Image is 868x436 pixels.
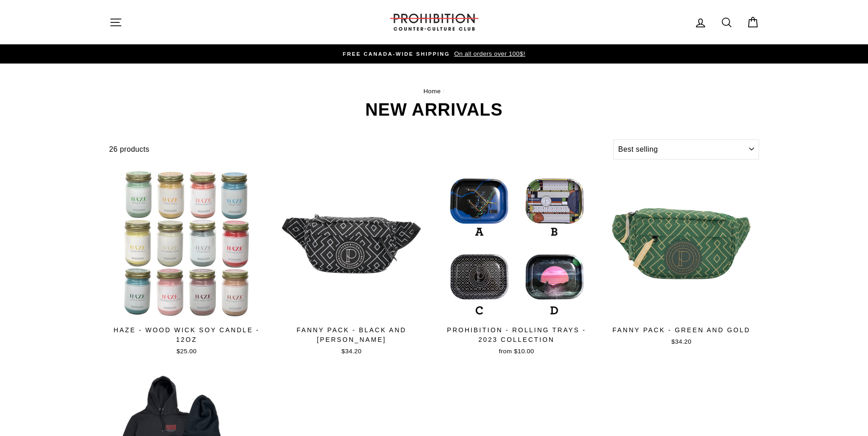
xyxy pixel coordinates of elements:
a: FREE CANADA-WIDE SHIPPING On all orders over 100$! [112,49,757,59]
a: PROHIBITION - ROLLING TRAYS - 2023 COLLECTIONfrom $10.00 [439,166,594,359]
nav: breadcrumbs [109,86,759,96]
h1: NEW ARRIVALS [109,101,759,118]
div: $34.20 [604,337,759,346]
div: from $10.00 [439,347,594,356]
div: 26 products [109,144,610,155]
span: FREE CANADA-WIDE SHIPPING [343,51,450,57]
div: $34.20 [274,347,429,356]
div: FANNY PACK - BLACK AND [PERSON_NAME] [274,325,429,345]
span: / [442,88,444,95]
a: FANNY PACK - GREEN AND GOLD$34.20 [604,166,759,350]
a: Home [423,88,441,95]
div: Haze - Wood Wick Soy Candle - 12oz [109,325,264,345]
img: PROHIBITION COUNTER-CULTURE CLUB [388,14,480,31]
a: Haze - Wood Wick Soy Candle - 12oz$25.00 [109,166,264,359]
a: FANNY PACK - BLACK AND [PERSON_NAME]$34.20 [274,166,429,359]
span: On all orders over 100$! [452,50,525,57]
div: $25.00 [109,347,264,356]
div: FANNY PACK - GREEN AND GOLD [604,325,759,335]
div: PROHIBITION - ROLLING TRAYS - 2023 COLLECTION [439,325,594,345]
